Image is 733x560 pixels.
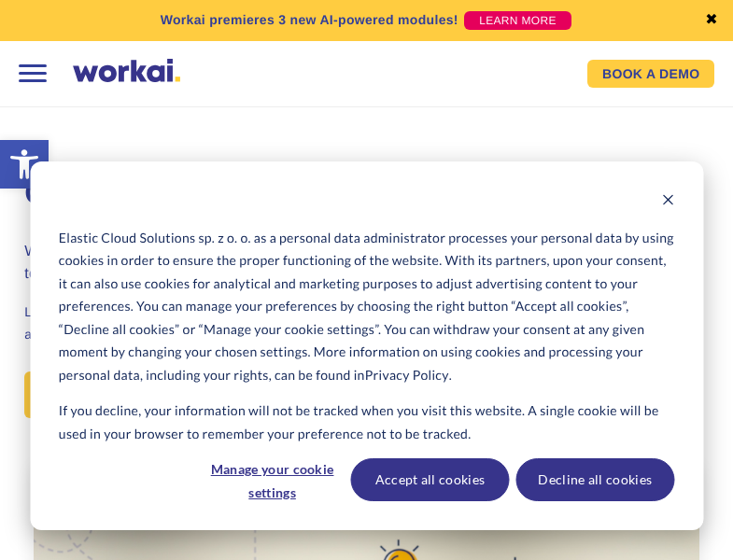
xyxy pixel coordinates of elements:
button: Dismiss cookie banner [661,190,674,214]
a: Privacy Policy [365,364,449,387]
button: Manage your cookie settings [201,458,345,501]
a: LEARN MORE [464,11,571,30]
p: Elastic Cloud Solutions sp. z o. o. as a personal data administrator processes your personal data... [59,227,674,387]
button: Accept all cookies [351,458,510,501]
a: ✖ [705,13,718,28]
p: Workai premieres 3 new AI-powered modules! [161,10,458,30]
button: Decline all cookies [515,458,674,501]
h1: Customer Success Specialist [24,173,708,216]
h3: We are looking for an engaged Customer Success Specialist to strengthen our Customer Success team. [24,241,708,286]
div: Cookie banner [30,161,703,530]
p: Looking for new challenges or just tired of a boring software house reality? Let us show you what... [24,301,708,345]
p: If you decline, your information will not be tracked when you visit this website. A single cookie... [59,399,674,445]
a: APPLY [DATE]! [24,371,180,418]
a: BOOK A DEMO [587,60,714,88]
